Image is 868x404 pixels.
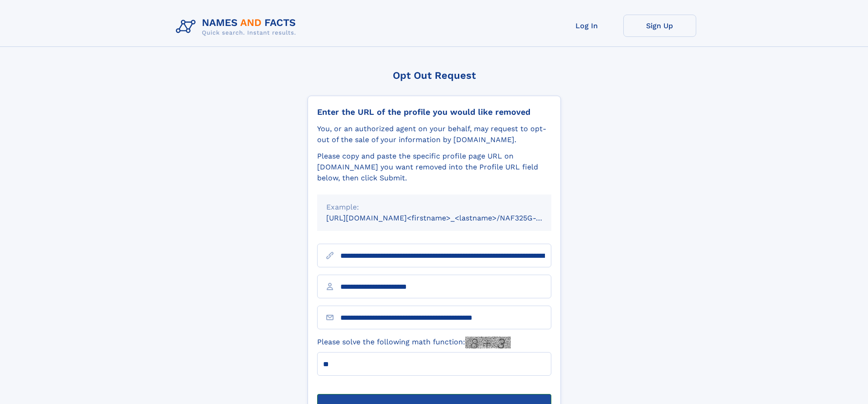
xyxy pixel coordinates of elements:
[317,151,551,184] div: Please copy and paste the specific profile page URL on [DOMAIN_NAME] you want removed into the Pr...
[317,123,551,145] div: You, or an authorized agent on your behalf, may request to opt-out of the sale of your informatio...
[326,202,542,213] div: Example:
[623,15,696,37] a: Sign Up
[172,15,303,39] img: Logo Names and Facts
[308,70,561,81] div: Opt Out Request
[550,15,623,37] a: Log In
[317,337,511,348] label: Please solve the following math function:
[326,214,569,222] small: [URL][DOMAIN_NAME]<firstname>_<lastname>/NAF325G-xxxxxxxx
[317,107,551,117] div: Enter the URL of the profile you would like removed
